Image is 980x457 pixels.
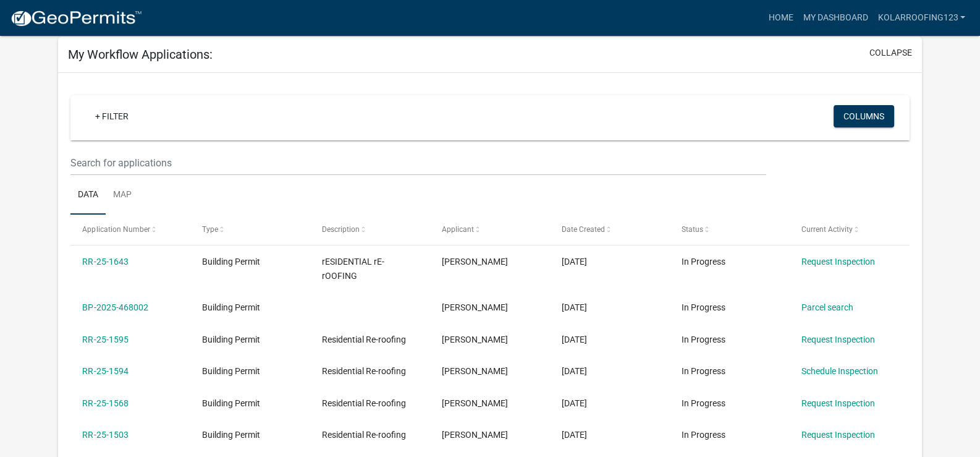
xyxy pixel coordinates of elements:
span: In Progress [682,335,725,344]
a: Parcel search [801,302,853,312]
span: Building Permit [202,335,260,344]
span: Description [322,225,360,234]
span: Building Permit [202,430,260,440]
span: Tim [442,257,508,267]
span: Current Activity [801,225,853,234]
span: 08/22/2025 [562,302,587,312]
span: 08/22/2025 [562,335,587,344]
datatable-header-cell: Application Number [70,215,190,244]
span: Building Permit [202,366,260,376]
span: Building Permit [202,257,260,267]
datatable-header-cell: Current Activity [789,215,909,244]
span: Building Permit [202,302,260,312]
span: rESIDENTIAL rE-rOOFING [322,257,384,281]
a: My Dashboard [798,6,872,30]
datatable-header-cell: Date Created [550,215,670,244]
button: collapse [869,46,912,59]
span: Building Permit [202,398,260,408]
span: Residential Re-roofing [322,366,406,376]
span: Status [682,225,703,234]
span: Tim [442,335,508,344]
datatable-header-cell: Type [190,215,310,244]
a: Map [106,176,139,215]
a: kolarroofing123 [872,6,970,30]
span: In Progress [682,430,725,440]
datatable-header-cell: Applicant [430,215,550,244]
span: Residential Re-roofing [322,335,406,344]
span: Residential Re-roofing [322,398,406,408]
a: Request Inspection [801,430,875,440]
span: Tim [442,430,508,440]
span: Application Number [82,225,150,234]
span: Date Created [562,225,605,234]
span: In Progress [682,302,725,312]
a: RR-25-1643 [82,257,128,267]
a: RR-25-1595 [82,335,128,344]
span: Residential Re-roofing [322,430,406,440]
span: In Progress [682,398,725,408]
span: In Progress [682,366,725,376]
a: BP-2025-468002 [82,302,148,312]
span: 08/22/2025 [562,366,587,376]
span: Tim [442,302,508,312]
span: Type [202,225,218,234]
a: Data [70,176,106,215]
a: RR-25-1594 [82,366,128,376]
span: Applicant [442,225,474,234]
a: Schedule Inspection [801,366,878,376]
a: RR-25-1503 [82,430,128,440]
span: 08/14/2025 [562,430,587,440]
a: Request Inspection [801,398,875,408]
datatable-header-cell: Description [310,215,430,244]
input: Search for applications [70,150,766,176]
a: Request Inspection [801,257,875,267]
span: In Progress [682,257,725,267]
a: RR-25-1568 [82,398,128,408]
span: Tim [442,366,508,376]
button: Columns [834,105,894,127]
h5: My Workflow Applications: [68,47,213,62]
span: 08/21/2025 [562,398,587,408]
a: Home [763,6,798,30]
datatable-header-cell: Status [670,215,790,244]
a: Request Inspection [801,335,875,344]
span: 08/29/2025 [562,257,587,267]
a: + Filter [85,105,138,127]
span: Tim [442,398,508,408]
